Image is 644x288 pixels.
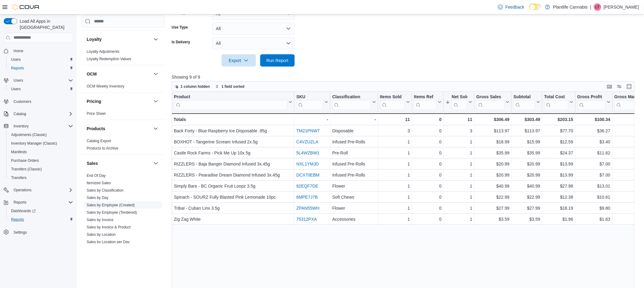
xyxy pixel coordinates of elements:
div: Back Forty - Blue Raspberry Ice Disposable .95g [174,127,292,134]
span: Purchase Orders [9,157,73,164]
button: Items Ref [414,94,442,110]
a: Sales by Location per Day [87,240,130,244]
a: Loyalty Redemption Values [87,57,131,61]
button: Transfers [6,173,76,182]
button: Sales [87,160,151,166]
div: Net Sold [452,94,467,110]
label: Payment Amount [138,115,168,120]
div: SKU [296,94,323,100]
a: Feedback [496,1,527,13]
span: Inventory Manager (Classic) [9,140,73,147]
div: 1 [446,149,472,157]
a: 6MPE7J7B [296,195,318,200]
span: Users [9,56,73,63]
div: Classification [332,94,371,110]
span: $1.9612 [474,242,489,248]
button: Zig Zag Orange [15,242,45,247]
span: Qty Received [406,193,429,198]
div: $35.99 [513,149,540,157]
span: Users [11,77,73,84]
div: Gross Sales [476,94,505,110]
button: Reports [1,198,76,207]
a: Sales by Invoice & Product [87,225,131,229]
a: Products to Archive [87,146,118,150]
div: RIZZLERS - Baja Banger Diamond Infused 3x.45g [174,160,292,168]
div: $36.27 [577,127,611,134]
button: Customers [1,97,76,106]
span: Qty Ordered [210,193,232,198]
h3: Products [87,126,105,132]
label: Use Type [172,25,188,30]
button: Purchase Orders [6,156,76,165]
span: Reports [9,216,73,223]
div: 1 [380,160,410,168]
div: Items Sold [380,94,405,100]
span: Catalog Export [87,138,111,143]
label: Recycling Cost [138,20,165,25]
label: Payment Date [138,127,163,132]
button: Ordered Unit Cost [273,191,338,201]
div: Totals [174,116,292,123]
span: Adjustments (Classic) [11,132,47,137]
button: $1.9612 [471,204,492,216]
span: Price Sheet [87,111,106,116]
label: Completed On [138,103,163,108]
span: Feedback [505,4,524,10]
div: $0.00 [179,113,261,120]
button: $25.49 [471,274,489,286]
span: Home [14,49,23,53]
div: 0 [414,116,442,123]
label: ETA [138,44,145,49]
div: Total Cost [544,94,568,110]
div: Gross Profit [577,94,605,100]
span: $14.88 [474,224,487,230]
span: Reports [14,200,26,205]
span: Reports [11,66,24,71]
a: Adjustments (Classic) [9,131,49,138]
a: TM21PNW7 [296,128,320,133]
div: Castle Rock Farms - Pick Me Up 10x.5g [174,149,292,157]
div: 0 [414,138,442,146]
span: Settings [14,230,27,235]
div: $15.99 [513,138,540,146]
a: Sales by Location [87,232,116,237]
button: Users [1,76,76,85]
a: Dashboards [6,207,76,215]
div: 3 [380,127,410,134]
a: 75312PXA [296,217,317,222]
button: Inventory [11,123,31,130]
div: $113.97 [476,127,509,134]
button: Qty Ordered [208,191,273,201]
button: Home [1,46,76,55]
button: Total Cost [544,94,573,110]
span: Load All Apps in [GEOGRAPHIC_DATA] [17,18,73,30]
span: Export [225,54,252,67]
div: No Manifest Number added [41,56,123,63]
span: Transfers [11,175,26,180]
div: $77.70 [544,127,573,134]
div: Products [82,137,164,154]
h3: Loyalty [87,36,102,42]
a: Transfers [9,174,29,181]
span: Dashboards [9,207,73,215]
button: 1 column hidden [172,83,212,90]
div: Pre-Roll [332,149,376,157]
a: NXL1YMJD [296,162,319,166]
div: 1 [380,138,410,146]
span: Catalog [14,111,26,116]
span: 1 column hidden [181,84,210,89]
span: $25.49 [474,277,487,283]
input: Dark Mode [529,4,542,10]
div: 0 [414,149,442,157]
button: Keyboard shortcuts [606,83,613,90]
button: Pricing [87,98,151,104]
label: Notes [138,56,148,60]
span: Expected Total [341,193,367,198]
div: - [179,101,261,108]
div: 1 [446,160,472,168]
button: Receive More? [565,159,599,172]
span: Customers [14,99,31,104]
button: Adjustments (Classic) [6,130,76,139]
label: Tax [138,32,144,37]
button: Supplier SKU [77,191,143,201]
